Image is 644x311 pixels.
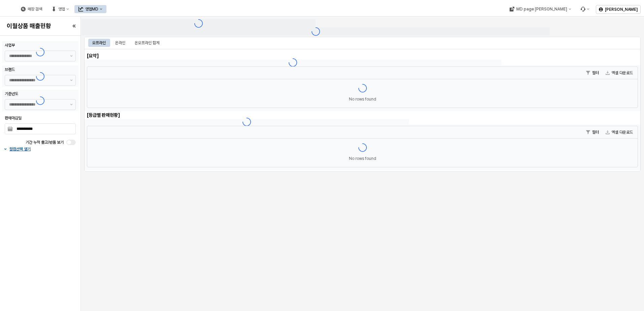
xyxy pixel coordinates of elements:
div: Menu item 6 [576,5,593,13]
main: App Frame [81,17,644,311]
button: 영업MD [74,5,106,13]
p: [PERSON_NAME] [605,7,638,12]
div: 온오프라인 합계 [135,39,159,47]
span: 기간 누적 출고/반품 보기 [26,140,64,145]
button: 매장 검색 [17,5,46,13]
h6: [등급별 판매현황] [87,112,174,118]
div: 오프라인 [92,39,106,47]
div: 오프라인 [88,39,110,47]
div: 온라인 [115,39,125,47]
div: 영업MD [85,7,98,11]
div: MD page 이동 [505,5,575,13]
div: 온라인 [111,39,129,47]
button: MD page [PERSON_NAME] [505,5,575,13]
p: 컬럼선택 열기 [9,146,31,152]
h6: [요약] [87,53,128,59]
span: 판매마감일 [5,116,22,120]
button: 영업 [47,5,73,13]
div: 영업 [58,7,65,11]
h4: 이월상품 매출현황 [7,23,61,29]
div: 매장 검색 [28,7,42,11]
div: 온오프라인 합계 [131,39,163,47]
button: [PERSON_NAME] [596,5,641,14]
button: 컬럼선택 열기 [3,146,77,152]
div: MD page [PERSON_NAME] [516,7,567,11]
